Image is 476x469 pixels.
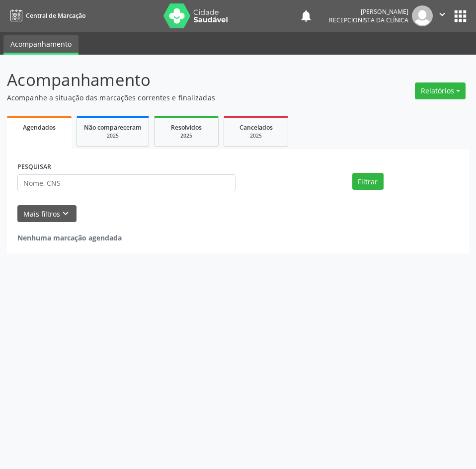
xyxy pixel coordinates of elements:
button: apps [452,7,469,25]
label: PESQUISAR [17,159,51,175]
a: Acompanhamento [3,35,79,55]
input: Nome, CNS [17,174,236,191]
button: Filtrar [352,173,384,190]
span: Cancelados [239,123,273,132]
i:  [437,9,448,20]
a: Central de Marcação [7,7,85,24]
button: notifications [299,9,313,23]
i: keyboard_arrow_down [60,208,71,219]
button: Relatórios [415,82,466,99]
p: Acompanhe a situação das marcações correntes e finalizadas [7,92,330,103]
span: Central de Marcação [26,11,85,20]
span: Não compareceram [84,123,142,132]
button: Mais filtroskeyboard_arrow_down [17,205,77,223]
button:  [433,5,452,26]
span: Agendados [23,123,56,132]
div: 2025 [84,132,142,140]
strong: Nenhuma marcação agendada [17,233,122,242]
span: Recepcionista da clínica [329,16,408,24]
p: Acompanhamento [7,68,330,92]
img: img [412,5,433,26]
div: 2025 [161,132,211,140]
div: 2025 [231,132,281,140]
span: Resolvidos [171,123,202,132]
div: [PERSON_NAME] [329,7,408,16]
